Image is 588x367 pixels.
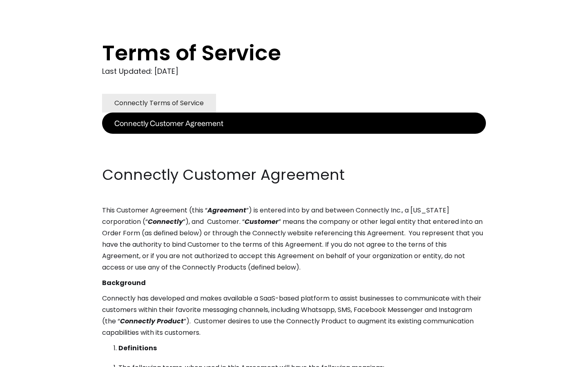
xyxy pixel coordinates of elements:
[118,343,157,353] strong: Definitions
[16,353,49,364] ul: Language list
[245,217,278,226] em: Customer
[114,117,223,129] div: Connectly Customer Agreement
[148,217,183,226] em: Connectly
[102,165,486,185] h2: Connectly Customer Agreement
[8,352,49,364] aside: Language selected: English
[207,206,246,215] em: Agreement
[102,41,453,65] h1: Terms of Service
[102,149,486,161] p: ‍
[120,316,184,326] em: Connectly Product
[102,65,486,77] div: Last Updated: [DATE]
[114,97,204,109] div: Connectly Terms of Service
[102,278,146,287] strong: Background
[102,134,486,145] p: ‍
[102,293,486,338] p: Connectly has developed and makes available a SaaS-based platform to assist businesses to communi...
[102,205,486,273] p: This Customer Agreement (this “ ”) is entered into by and between Connectly Inc., a [US_STATE] co...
